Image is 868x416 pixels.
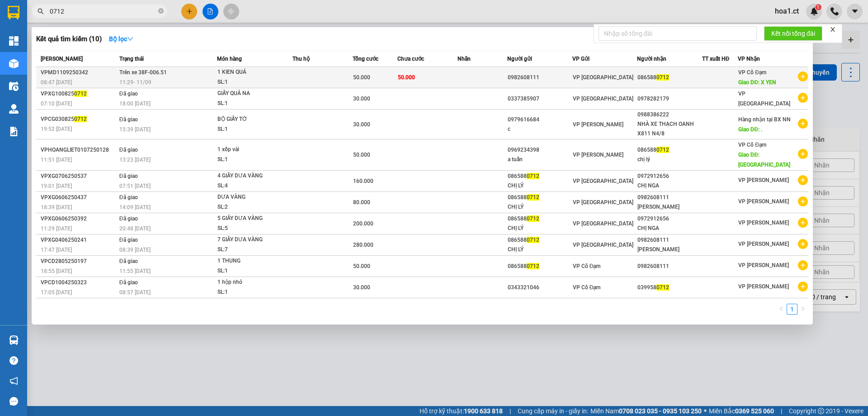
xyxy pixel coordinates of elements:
span: 200.000 [353,220,373,227]
div: chị lý [637,155,702,164]
span: VP [GEOGRAPHIC_DATA] [573,96,633,102]
span: Giao DĐ: [GEOGRAPHIC_DATA] [738,152,790,168]
span: 30.000 [353,121,370,128]
div: DƯA VÀNG [217,192,285,202]
span: 20:48 [DATE] [119,225,151,232]
span: VP [PERSON_NAME] [738,283,789,290]
div: CHỊ LÝ [508,202,572,212]
span: 50.000 [353,74,370,81]
img: solution-icon [9,127,19,136]
a: 1 [787,304,797,314]
span: 14:09 [DATE] [119,204,151,210]
div: VPXG100825 [41,89,117,99]
div: CHỊ NGA [637,224,702,233]
span: 0712 [527,263,539,269]
span: plus-circle [798,72,808,81]
div: 086588 [508,193,572,202]
span: 18:39 [DATE] [41,204,72,210]
div: 0972912656 [637,172,702,181]
span: VP Cổ Đạm [573,284,601,291]
span: 0712 [656,284,669,291]
span: 17:05 [DATE] [41,289,72,296]
span: VP [GEOGRAPHIC_DATA] [573,74,633,81]
span: search [38,8,44,14]
div: CHỊ LÝ [508,224,572,233]
span: VP [PERSON_NAME] [573,121,623,128]
div: VPMD1109250342 [41,68,117,77]
span: down [127,36,133,42]
div: VPXG0706250537 [41,172,117,181]
div: CHỊ LÝ [508,245,572,254]
span: 30.000 [353,96,370,102]
div: SL: 7 [217,245,285,255]
span: VP [GEOGRAPHIC_DATA] [573,178,633,184]
div: 0982608111 [637,193,702,202]
img: dashboard-icon [9,36,19,46]
span: VP [PERSON_NAME] [738,177,789,183]
span: 0712 [527,173,539,179]
span: 18:00 [DATE] [119,100,151,107]
span: plus-circle [798,93,808,103]
span: 11:29 [DATE] [41,225,72,232]
div: SL: 2 [217,202,285,212]
span: 0712 [527,237,539,243]
span: 17:47 [DATE] [41,247,72,253]
span: 19:01 [DATE] [41,183,72,189]
span: notification [9,377,18,385]
span: VP [PERSON_NAME] [738,262,789,268]
span: 80.000 [353,199,370,206]
span: VP [PERSON_NAME] [573,152,623,158]
div: 0343321046 [508,283,572,292]
div: SL: 1 [217,155,285,165]
button: Bộ lọcdown [102,32,141,46]
div: a tuấn [508,155,572,164]
span: Đã giao [119,237,138,243]
span: 0712 [656,147,669,153]
span: VP Gửi [572,56,590,62]
div: BỘ GIẤY TỜ [217,115,285,124]
div: 086588 [637,145,702,155]
span: VP [GEOGRAPHIC_DATA] [573,220,633,227]
input: Tìm tên, số ĐT hoặc mã đơn [50,6,156,16]
span: plus-circle [798,260,808,270]
span: 13:23 [DATE] [119,157,151,163]
div: 1 hộp nhỏ [217,277,285,287]
span: [PERSON_NAME] [41,56,83,62]
div: 1 xốp vải [217,145,285,155]
div: SL: 5 [217,224,285,234]
span: 0712 [74,116,87,122]
div: VPXG0406250241 [41,235,117,245]
div: 086588 [508,172,572,181]
span: Đã giao [119,147,138,153]
span: 19:52 [DATE] [41,126,72,132]
span: 50.000 [398,74,415,81]
span: 50.000 [353,152,370,158]
span: 0712 [74,91,87,97]
span: Tổng cước [353,56,378,62]
div: VPXG0606250437 [41,193,117,202]
span: plus-circle [798,218,808,228]
span: 07:10 [DATE] [41,100,72,107]
span: close [830,26,836,33]
div: 086588 [508,214,572,224]
span: Trên xe 38F-006.51 [119,69,167,76]
div: 7 GIÂY DƯA VÀNG [217,235,285,245]
span: plus-circle [798,119,808,129]
div: 0982608111 [508,73,572,82]
div: [PERSON_NAME] [637,202,702,212]
span: plus-circle [798,282,808,292]
span: VP [PERSON_NAME] [738,241,789,247]
span: plus-circle [798,149,808,159]
span: 07:51 [DATE] [119,183,151,189]
div: 086588 [637,73,702,82]
span: VP [PERSON_NAME] [738,198,789,205]
div: SL: 1 [217,266,285,276]
span: 0712 [527,194,539,201]
span: Người gửi [507,56,532,62]
span: Kết nối tổng đài [771,29,815,38]
div: SL: 4 [217,181,285,191]
div: 0982608111 [637,235,702,245]
div: VPCD2805250197 [41,257,117,266]
span: Trạng thái [119,56,144,62]
img: logo-vxr [8,6,19,19]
